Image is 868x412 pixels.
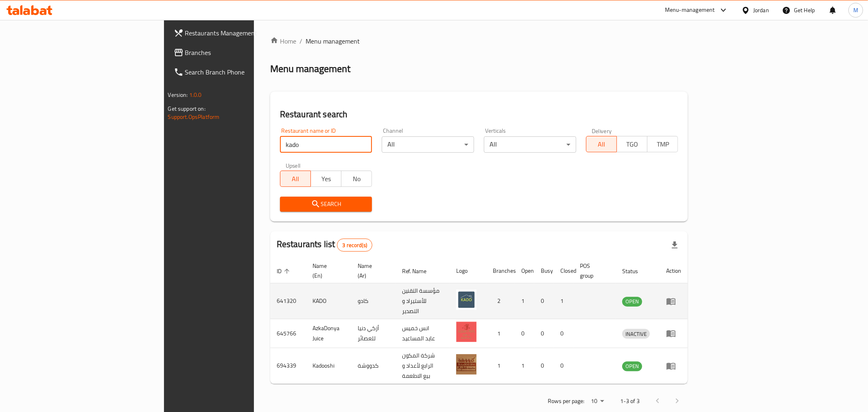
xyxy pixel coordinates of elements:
div: Jordan [753,6,769,15]
span: Get support on: [168,103,206,114]
h2: Restaurants list [277,238,372,252]
span: Name (En) [313,261,342,281]
a: Branches [167,43,309,62]
div: Menu-management [665,5,715,15]
span: Restaurants Management [185,28,302,38]
th: Closed [554,259,573,283]
label: Delivery [592,128,612,134]
span: TGO [620,138,644,150]
td: أزكي دنيا للعصائر [351,319,395,348]
h2: Restaurant search [280,108,678,121]
span: Menu management [306,36,360,46]
span: Ref. Name [402,266,437,276]
span: TMP [651,138,675,150]
th: Busy [534,259,554,283]
span: INACTIVE [622,329,650,339]
td: 0 [515,319,534,348]
div: OPEN [622,297,642,307]
td: 1 [515,283,534,319]
td: كدووشة [351,348,395,384]
td: 0 [554,319,573,348]
td: 0 [554,348,573,384]
label: Upsell [286,162,301,168]
button: TGO [617,136,647,152]
div: Menu [666,361,681,371]
th: Open [515,259,534,283]
th: Branches [486,259,515,283]
span: M [853,6,858,15]
a: Support.OpsPlatform [168,112,220,122]
td: 2 [486,283,515,319]
td: 1 [554,283,573,319]
span: 3 record(s) [337,241,372,249]
span: All [284,173,308,185]
button: All [280,171,311,187]
a: Search Branch Phone [167,62,309,82]
td: كادو [351,283,395,319]
td: KADO [306,283,352,319]
td: 0 [534,348,554,384]
span: Status [622,266,649,276]
td: Kadooshi [306,348,352,384]
div: Rows per page: [588,395,607,408]
td: مؤسسة التقنين للأستيراد و التصدير [396,283,450,319]
td: 1 [486,319,515,348]
input: Search for restaurant name or ID.. [280,136,372,153]
span: POS group [580,261,606,281]
p: Rows per page: [548,396,584,406]
div: All [484,136,576,153]
td: شركة المكون الرابع لأعداد و بيع الاطعمة [396,348,450,384]
div: Menu [666,329,681,338]
p: 1-3 of 3 [620,396,640,406]
span: Yes [314,173,338,185]
nav: breadcrumb [270,36,688,46]
span: Branches [185,48,302,57]
span: Name (Ar) [358,261,385,281]
span: OPEN [622,362,642,371]
span: OPEN [622,297,642,306]
th: Action [660,259,688,283]
div: All [382,136,474,153]
td: 0 [534,283,554,319]
span: Search [286,199,366,209]
td: AzkaDonya Juice [306,319,352,348]
img: AzkaDonya Juice [456,322,477,342]
div: OPEN [622,362,642,371]
span: ID [277,266,292,276]
button: TMP [647,136,678,152]
span: No [345,173,369,185]
span: Search Branch Phone [185,67,302,77]
button: Search [280,197,372,212]
td: انس خميس عايد المساعيد [396,319,450,348]
a: Restaurants Management [167,23,309,43]
th: Logo [450,259,486,283]
button: No [341,171,372,187]
td: 0 [534,319,554,348]
img: Kadooshi [456,354,477,375]
button: All [586,136,617,152]
span: 1.0.0 [189,90,202,100]
td: 1 [486,348,515,384]
div: Export file [665,235,684,255]
button: Yes [310,171,341,187]
img: KADO [456,289,477,310]
table: enhanced table [270,259,688,384]
td: 1 [515,348,534,384]
h2: Menu management [270,62,350,75]
span: Version: [168,90,188,100]
span: All [590,138,614,150]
